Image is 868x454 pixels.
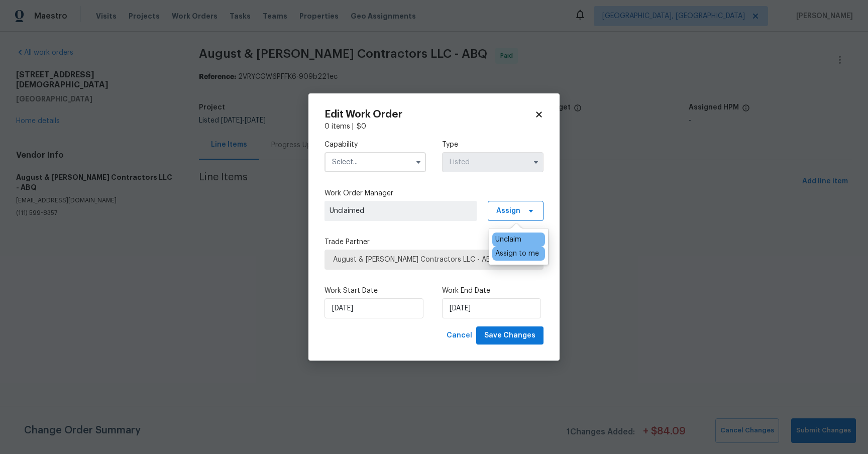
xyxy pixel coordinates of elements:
span: Save Changes [484,329,535,342]
label: Work End Date [442,286,544,296]
span: $ 0 [357,123,366,130]
input: Select... [442,152,544,172]
div: Assign to me [495,249,539,259]
input: M/D/YYYY [324,298,423,318]
span: August & [PERSON_NAME] Contractors LLC - ABQ [333,255,535,265]
label: Trade Partner [324,237,544,247]
span: Cancel [447,329,472,342]
div: Unclaim [495,235,521,245]
input: Select... [324,152,426,172]
button: Save Changes [476,326,544,345]
span: Assign [496,206,520,216]
label: Type [442,140,544,150]
button: Show options [530,156,542,168]
label: Work Order Manager [324,188,544,198]
button: Cancel [443,326,476,345]
label: Capability [324,140,426,150]
h2: Edit Work Order [324,109,534,120]
label: Work Start Date [324,286,426,296]
button: Show options [412,156,424,168]
input: M/D/YYYY [442,298,541,318]
span: Unclaimed [330,206,472,216]
div: 0 items | [324,122,544,132]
